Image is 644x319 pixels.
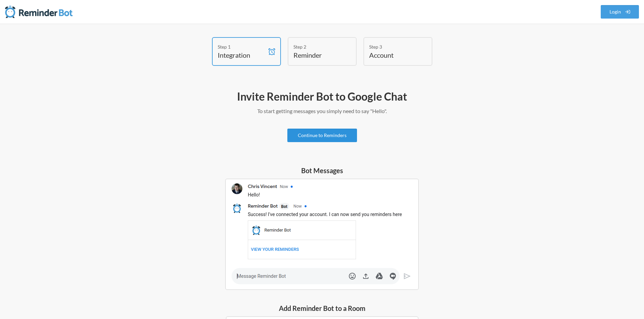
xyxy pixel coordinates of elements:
h4: Reminder [293,50,341,60]
h4: Integration [218,50,265,60]
img: Reminder Bot [5,5,73,19]
h5: Add Reminder Bot to a Room [226,303,419,313]
div: Step 1 [218,43,265,50]
h5: Bot Messages [225,166,419,175]
a: Continue to Reminders [287,129,357,142]
div: Step 2 [293,43,341,50]
a: Login [601,5,639,19]
h4: Account [369,50,416,60]
div: Step 3 [369,43,416,50]
h2: Invite Reminder Bot to Google Chat [126,89,518,104]
p: To start getting messages you simply need to say "Hello". [126,107,518,115]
